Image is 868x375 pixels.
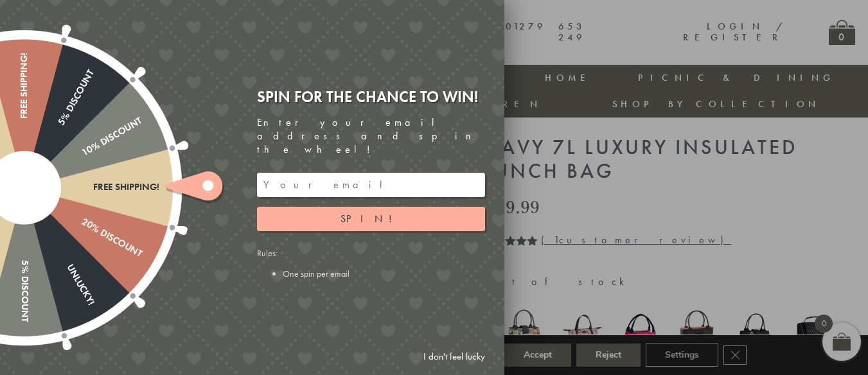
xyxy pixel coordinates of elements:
li: One spin per email [283,268,485,279]
input: Your email [257,173,485,197]
div: Rules: [257,247,485,279]
div: Free shipping! [19,53,30,187]
a: I don't feel lucky [417,345,492,369]
div: 20% Discount [21,183,143,260]
button: Spin! [257,207,485,231]
div: 5% Discount [19,68,96,190]
div: Enter your email address and spin the wheel! [257,116,485,156]
div: Spin for the chance to win! [257,87,485,107]
div: Free shipping! [24,182,159,193]
div: Unlucky! [19,185,96,307]
div: 10% Discount [21,116,143,193]
div: 5% Discount [19,187,30,322]
span: Spin! [341,212,402,225]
